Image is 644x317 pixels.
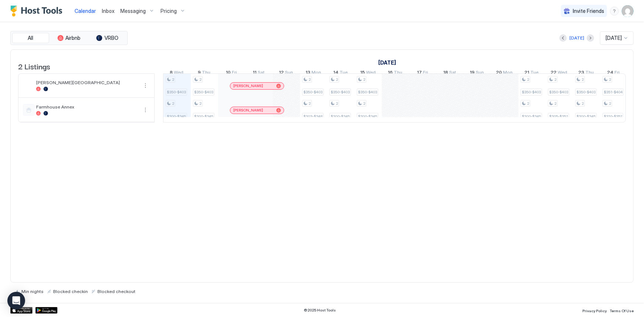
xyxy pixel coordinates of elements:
[522,114,541,119] span: $300-$345
[23,80,35,92] div: listing image
[120,8,146,14] span: Messaging
[331,90,350,94] span: $350-$403
[172,77,174,82] span: 2
[523,68,541,79] a: October 21, 2025
[304,308,336,313] span: © 2025 Host Tools
[331,114,350,119] span: $300-$345
[554,77,557,82] span: 2
[496,69,502,77] span: 20
[604,90,623,94] span: $351-$404
[194,114,213,119] span: $300-$345
[587,34,594,42] button: Next month
[363,77,365,82] span: 2
[161,8,177,14] span: Pricing
[549,90,568,94] span: $350-$403
[573,8,604,14] span: Invite Friends
[170,69,173,77] span: 8
[167,90,186,94] span: $350-$403
[224,68,239,79] a: October 10, 2025
[559,34,567,42] button: Previous month
[444,69,448,77] span: 18
[141,106,150,114] button: More options
[586,69,594,77] span: Thu
[199,77,202,82] span: 2
[75,8,96,14] span: Calendar
[35,307,58,314] div: Google Play Store
[442,68,458,79] a: October 18, 2025
[386,68,404,79] a: October 16, 2025
[558,69,568,77] span: Wed
[194,90,213,94] span: $350-$403
[251,68,266,79] a: October 11, 2025
[417,69,422,77] span: 17
[141,81,150,90] button: More options
[610,309,634,313] span: Terms Of Use
[503,69,513,77] span: Mon
[233,83,263,88] span: [PERSON_NAME]
[28,35,34,41] span: All
[554,101,557,106] span: 2
[358,114,377,119] span: $300-$345
[358,90,377,94] span: $350-$403
[604,114,622,119] span: $310-$357
[615,69,620,77] span: Fri
[423,69,428,77] span: Fri
[51,33,87,43] button: Airbnb
[285,69,293,77] span: Sun
[527,101,529,106] span: 2
[366,69,376,77] span: Wed
[36,80,138,85] span: [PERSON_NAME][GEOGRAPHIC_DATA]
[10,6,66,17] a: Host Tools Logo
[606,35,622,41] span: [DATE]
[549,68,569,79] a: October 22, 2025
[527,77,529,82] span: 2
[141,81,150,90] div: menu
[579,69,585,77] span: 23
[495,68,515,79] a: October 20, 2025
[376,57,397,68] a: October 1, 2025
[253,69,256,77] span: 11
[476,69,484,77] span: Sun
[279,69,284,77] span: 12
[7,292,25,310] div: Open Intercom Messenger
[10,307,32,314] div: App Store
[309,77,311,82] span: 2
[622,5,634,17] div: User profile
[258,69,265,77] span: Sat
[232,69,237,77] span: Fri
[525,69,530,77] span: 21
[36,104,138,110] span: Farmhouse Annex
[582,309,607,313] span: Privacy Policy
[196,68,212,79] a: October 9, 2025
[336,77,338,82] span: 2
[303,114,323,119] span: $303-$348
[549,114,568,119] span: $305-$351
[202,69,210,77] span: Thu
[582,306,607,314] a: Privacy Policy
[568,34,585,42] button: [DATE]
[576,114,596,119] span: $300-$345
[306,69,310,77] span: 13
[609,77,611,82] span: 2
[226,69,231,77] span: 10
[172,101,174,106] span: 2
[141,106,150,114] div: menu
[53,289,88,294] span: Blocked checkin
[340,69,348,77] span: Tue
[102,8,114,14] span: Inbox
[104,35,118,41] span: VRBO
[336,101,338,106] span: 2
[89,33,126,43] button: VRBO
[582,101,584,106] span: 2
[174,69,184,77] span: Wed
[577,68,596,79] a: October 23, 2025
[607,69,614,77] span: 24
[66,35,81,41] span: Airbnb
[75,7,96,15] a: Calendar
[358,68,378,79] a: October 15, 2025
[311,69,321,77] span: Mon
[470,69,475,77] span: 19
[97,289,135,294] span: Blocked checkout
[522,90,541,94] span: $350-$403
[199,101,202,106] span: 2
